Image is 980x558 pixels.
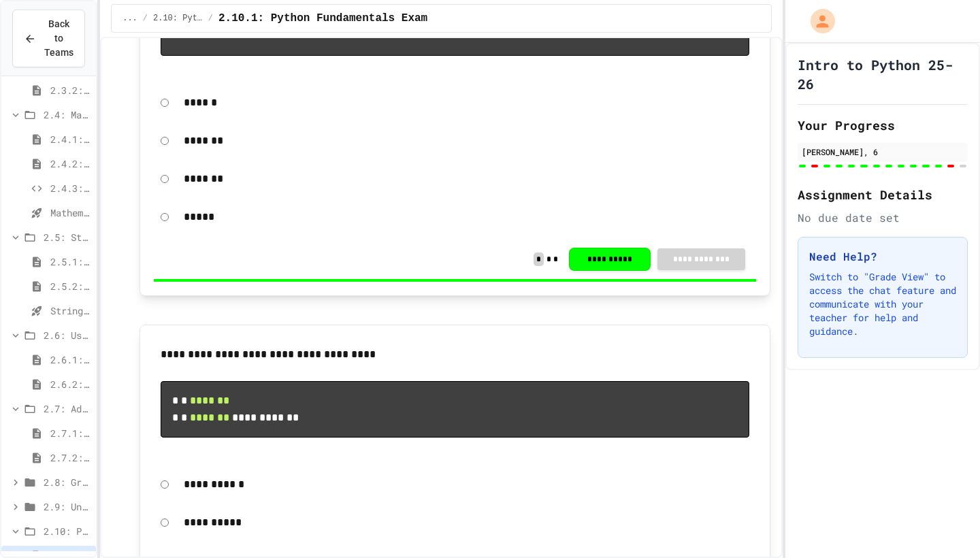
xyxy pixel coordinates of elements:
[44,230,91,244] span: 2.5: String Operators
[50,181,91,195] span: 2.4.3: The World's Worst [PERSON_NAME] Market
[802,146,964,158] div: [PERSON_NAME], 6
[44,401,91,416] span: 2.7: Advanced Math
[44,108,91,122] span: 2.4: Mathematical Operators
[44,475,91,489] span: 2.8: Group Project - Mad Libs
[50,255,91,269] span: 2.5.1: String Operators
[798,116,968,135] h2: Your Progress
[44,499,91,514] span: 2.9: Unit Summary
[153,13,203,24] span: 2.10: Python Fundamentals Exam
[143,13,148,24] span: /
[44,17,73,60] span: Back to Teams
[796,5,838,37] div: My Account
[50,377,91,391] span: 2.6.2: Review - User Input
[798,210,968,226] div: No due date set
[208,13,213,24] span: /
[809,270,956,338] p: Switch to "Grade View" to access the chat feature and communicate with your teacher for help and ...
[44,524,91,538] span: 2.10: Python Fundamentals Exam
[809,248,956,265] h3: Need Help?
[50,206,91,220] span: Mathematical Operators - Quiz
[50,279,91,293] span: 2.5.2: Review - String Operators
[798,55,968,93] h1: Intro to Python 25-26
[50,83,91,97] span: 2.3.2: Review - Variables and Data Types
[122,13,137,24] span: ...
[50,157,91,171] span: 2.4.2: Review - Mathematical Operators
[50,303,91,318] span: String Operators - Quiz
[798,185,968,204] h2: Assignment Details
[50,132,91,146] span: 2.4.1: Mathematical Operators
[50,352,91,367] span: 2.6.1: User Input
[218,10,427,27] span: 2.10.1: Python Fundamentals Exam
[50,426,91,440] span: 2.7.1: Advanced Math
[50,450,91,465] span: 2.7.2: Review - Advanced Math
[44,328,91,342] span: 2.6: User Input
